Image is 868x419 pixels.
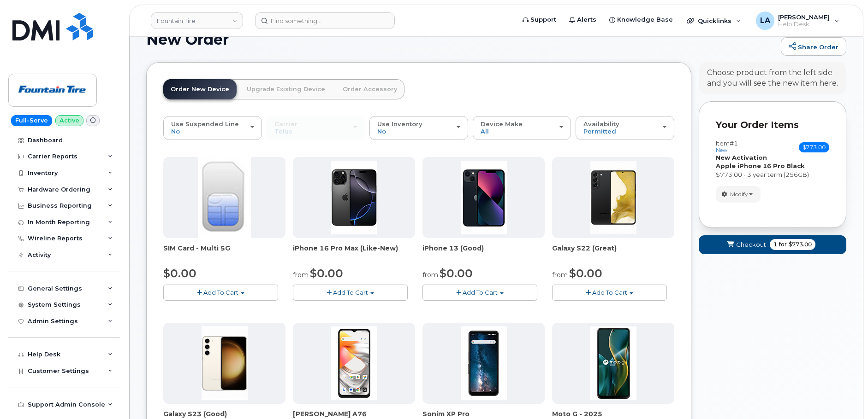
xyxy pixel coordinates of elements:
[203,289,238,296] span: Add To Cart
[590,326,636,400] img: MOG2025GY.jpg
[716,140,738,153] h3: Item
[171,120,239,128] span: Use Suspended Line
[377,120,422,128] span: Use Inventory
[163,267,196,280] span: $0.00
[255,12,395,29] input: Find something...
[552,285,667,301] button: Add To Cart
[736,240,766,249] span: Checkout
[799,142,829,152] span: $773.00
[716,118,829,132] p: Your Order Items
[516,11,563,29] a: Support
[163,79,237,99] a: Order New Device
[730,190,748,198] span: Modify
[422,244,545,262] div: iPhone 13 (Good)
[699,235,846,254] button: Checkout 1 for $773.00
[552,244,674,262] div: Galaxy S22 (Great)
[576,116,674,140] button: Availability Permitted
[716,186,761,202] button: Modify
[716,147,727,153] small: new
[310,267,343,280] span: $0.00
[730,140,738,147] span: #1
[563,11,603,29] a: Alerts
[698,17,731,24] span: Quicklinks
[293,271,309,279] small: from
[422,285,537,301] button: Add To Cart
[440,267,473,280] span: $0.00
[331,161,377,234] img: LAIP16PM256BK.jpg
[590,161,636,234] img: LSSGS22128BK.jpg
[773,240,777,249] span: 1
[583,120,619,128] span: Availability
[707,68,838,89] div: Choose product from the left side and you will see the new item here.
[333,289,368,296] span: Add To Cart
[577,15,596,24] span: Alerts
[369,116,468,140] button: Use Inventory No
[789,240,812,249] span: $773.00
[481,120,523,128] span: Device Make
[716,170,829,179] div: $773.00 - 3 year term (256GB)
[239,79,333,99] a: Upgrade Existing Device
[617,15,673,24] span: Knowledge Base
[335,79,404,99] a: Order Accessory
[583,128,616,135] span: Permitted
[171,128,180,135] span: No
[778,13,830,21] span: [PERSON_NAME]
[293,244,415,262] div: iPhone 16 Pro Max (Like-New)
[163,116,262,140] button: Use Suspended Line No
[828,379,861,412] iframe: Messenger Launcher
[786,162,805,169] strong: Black
[461,326,507,400] img: SMXPPRO256BK.jpg
[778,21,830,28] span: Help Desk
[463,289,498,296] span: Add To Cart
[331,326,377,400] img: NUA76BK.jpg
[716,162,785,169] strong: Apple iPhone 16 Pro
[760,15,770,26] span: LA
[163,285,278,301] button: Add To Cart
[592,289,627,296] span: Add To Cart
[377,128,386,135] span: No
[569,267,602,280] span: $0.00
[603,11,679,29] a: Knowledge Base
[530,15,556,24] span: Support
[198,157,250,238] img: 00D627D4-43E9-49B7-A367-2C99342E128C.jpg
[481,128,489,135] span: All
[473,116,571,140] button: Device Make All
[422,271,438,279] small: from
[146,31,776,47] h1: New Order
[680,12,748,30] div: Quicklinks
[202,326,248,400] img: LSSGS23128WH.jpg
[293,285,408,301] button: Add To Cart
[749,12,846,30] div: Lanette Aparicio
[151,12,243,29] a: Fountain Tire
[163,244,285,262] div: SIM Card - Multi 5G
[777,240,789,249] span: for
[781,37,846,56] a: Share Order
[461,161,507,234] img: LAIP13128BK.jpg
[552,271,568,279] small: from
[716,154,767,161] strong: New Activation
